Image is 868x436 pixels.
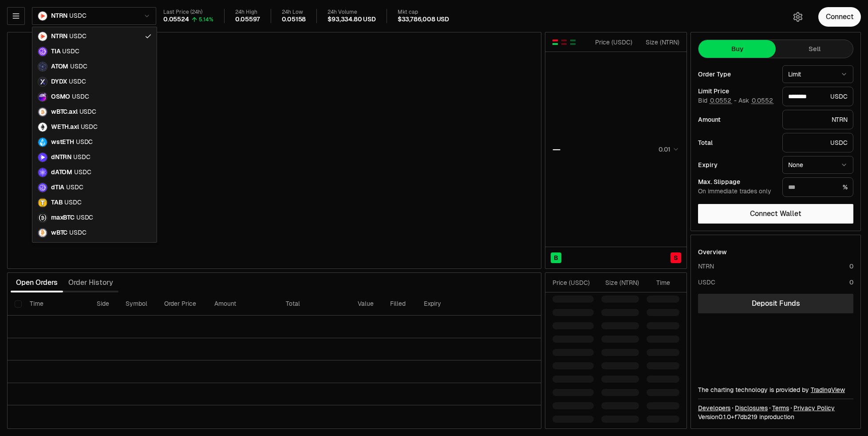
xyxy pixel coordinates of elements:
span: TAB [51,199,63,207]
span: USDC [81,123,98,131]
img: wstETH Logo [38,138,47,147]
span: wBTC [51,229,67,237]
span: USDC [69,32,86,40]
img: WETH.axl Logo [38,123,47,132]
span: WETH.axl [51,123,79,131]
span: dTIA [51,184,64,192]
span: wstETH [51,138,74,146]
img: NTRN Logo [38,32,47,41]
span: USDC [76,214,93,222]
span: USDC [69,229,86,237]
span: ATOM [51,63,68,71]
span: USDC [79,108,96,116]
span: USDC [74,168,91,176]
span: USDC [62,48,79,56]
span: USDC [76,138,93,146]
img: OSMO Logo [38,92,47,101]
span: USDC [64,199,81,207]
img: dNTRN Logo [38,153,47,162]
img: dTIA Logo [38,183,47,192]
img: wBTC.axl Logo [38,108,47,116]
span: OSMO [51,93,70,101]
span: DYDX [51,78,67,86]
span: dATOM [51,168,72,176]
img: ATOM Logo [38,62,47,71]
span: USDC [70,63,87,71]
span: TIA [51,48,60,56]
span: USDC [69,78,86,86]
span: USDC [66,184,83,192]
span: USDC [72,93,89,101]
span: USDC [73,153,90,161]
span: dNTRN [51,153,71,161]
span: maxBTC [51,214,75,222]
img: maxBTC Logo [38,213,47,222]
span: wBTC.axl [51,108,78,116]
img: wBTC Logo [38,228,47,237]
img: TAB Logo [38,198,47,207]
img: dATOM Logo [38,168,47,177]
span: NTRN [51,32,67,40]
img: DYDX Logo [38,77,47,86]
img: TIA Logo [38,47,47,56]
